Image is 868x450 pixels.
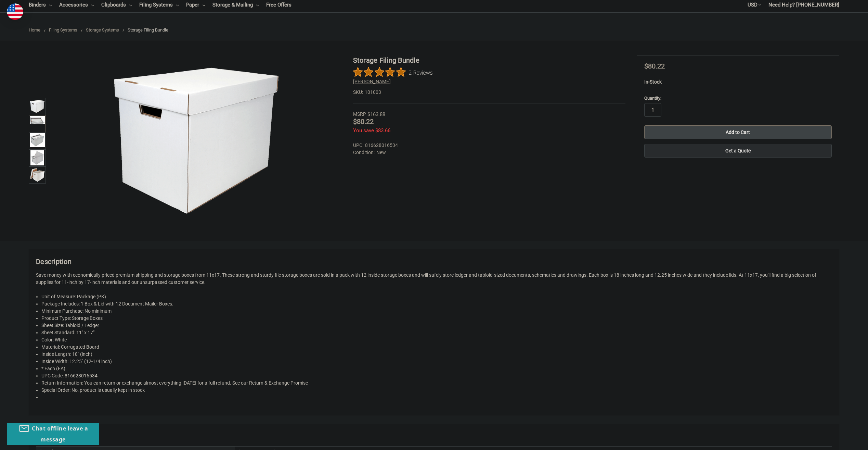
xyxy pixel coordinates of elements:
a: Filing Systems [49,27,77,33]
img: Storage Filing Bundle [30,116,45,124]
div: MSRP [353,111,366,118]
dd: 816628016534 [353,142,622,149]
li: Material: Corrugated Board [41,343,832,351]
h2: Description [36,257,832,267]
li: Sheet Standard: 11" x 17" [41,329,832,336]
dd: 101003 [353,89,625,96]
img: Storage Filing Bundle [30,99,45,114]
button: Rated 5 out of 5 stars from 2 reviews. Jump to reviews. [353,67,433,77]
input: Add to Cart [644,125,832,139]
li: Inside Width: 12.25" (12-1/4 inch) [41,358,832,365]
img: Storage Filing Bundle [30,167,45,183]
span: Chat offline leave a message [32,425,88,443]
li: * Each (EA) [41,365,832,372]
a: Storage Systems [86,27,119,33]
li: Color: White [41,336,832,343]
p: In-Stock [644,78,832,86]
h1: Storage Filing Bundle [353,55,625,65]
li: Minimum Purchase: No minimum [41,308,832,315]
li: Unit of Measure: Package (PK) [41,293,832,300]
h2: Extra Information [36,431,832,441]
button: Chat offline leave a message [7,423,99,445]
img: duty and tax information for United States [7,3,23,20]
span: Storage Filing Bundle [128,27,168,33]
a: Home [29,27,40,33]
button: Get a Quote [644,144,832,158]
dt: Condition: [353,149,375,156]
dd: New [353,149,622,156]
dt: SKU: [353,89,363,96]
span: $80.22 [353,117,374,126]
span: $80.22 [644,62,665,70]
li: Inside Length: 18" (inch) [41,351,832,358]
li: Sheet Size: Tabloid / Ledger [41,322,832,329]
li: Product Type: Storage Boxes [41,315,832,322]
li: Special Order: No, product is usually kept in stock [41,387,832,394]
span: $83.66 [375,127,390,134]
li: Package Includes: 1 Box & Lid with 12 Document Mailer Boxes. [41,300,832,308]
a: [PERSON_NAME] [353,79,391,84]
li: UPC Code: 816628016534 [41,372,832,379]
p: Save money with economically priced premium shipping and storage boxes from 11x17. These strong a... [36,272,832,286]
span: $163.88 [367,111,385,117]
img: Storage Filing Bundle [111,55,282,226]
img: Storage Filing Bundle [30,150,44,165]
li: Return Information: You can return or exchange almost everything [DATE] for a full refund. See ou... [41,379,832,387]
label: Quantity: [644,95,832,102]
img: Storage Filing Bundle [30,133,45,147]
dt: UPC: [353,142,363,149]
span: You save [353,127,374,134]
span: 2 Reviews [409,67,433,77]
